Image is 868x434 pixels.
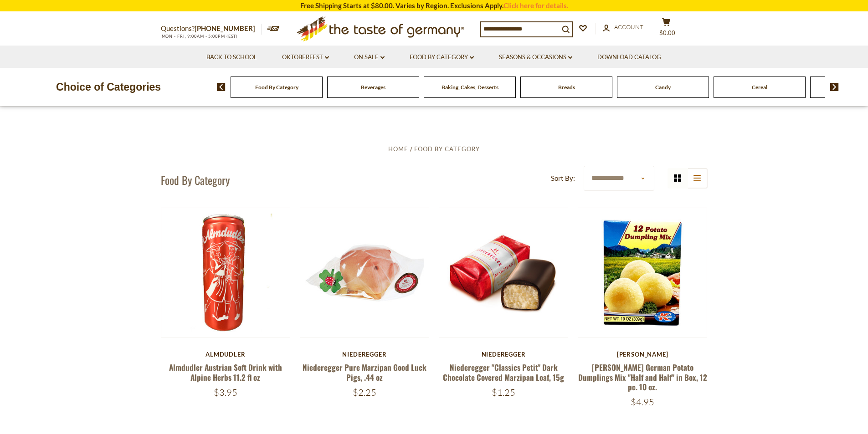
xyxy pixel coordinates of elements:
[161,173,230,187] h1: Food By Category
[217,83,226,91] img: previous arrow
[659,29,675,36] span: $0.00
[442,84,498,91] a: Baking, Cakes, Desserts
[830,83,839,91] img: next arrow
[195,24,255,32] a: [PHONE_NUMBER]
[752,84,767,91] a: Cereal
[300,351,430,358] div: Niederegger
[282,52,329,62] a: Oktoberfest
[578,362,707,393] a: [PERSON_NAME] German Potato Dumplings Mix "Half and Half" in Box, 12 pc. 10 oz.
[161,34,238,39] span: MON - FRI, 9:00AM - 5:00PM (EST)
[439,351,569,358] div: Niederegger
[161,351,291,358] div: Almdudler
[614,23,643,31] span: Account
[503,1,568,10] a: Click here for details.
[206,52,257,62] a: Back to School
[255,84,298,91] a: Food By Category
[388,145,408,153] a: Home
[303,362,426,383] a: Niederegger Pure Marzipan Good Luck Pigs, .44 oz
[161,208,290,337] img: Almdudler Austrian Soft Drink with Alpine Herbs 11.2 fl oz
[410,52,474,62] a: Food By Category
[597,52,661,62] a: Download Catalog
[558,84,575,91] a: Breads
[443,362,564,383] a: Niederegger "Classics Petit" Dark Chocolate Covered Marzipan Loaf, 15g
[214,387,237,398] span: $3.95
[603,22,643,32] a: Account
[414,145,480,153] a: Food By Category
[551,173,575,184] label: Sort By:
[354,52,385,62] a: On Sale
[300,208,429,337] img: Niederegger Pure Marzipan Good Luck Pigs, .44 oz
[361,84,385,91] a: Beverages
[578,208,707,337] img: Dr. Knoll German Potato Dumplings Mix "Half and Half" in Box, 12 pc. 10 oz.
[631,396,654,408] span: $4.95
[439,225,568,321] img: Niederegger "Classics Petit" Dark Chocolate Covered Marzipan Loaf, 15g
[653,18,680,41] button: $0.00
[169,362,282,383] a: Almdudler Austrian Soft Drink with Alpine Herbs 11.2 fl oz
[161,23,262,35] p: Questions?
[353,387,376,398] span: $2.25
[492,387,515,398] span: $1.25
[655,84,671,91] a: Candy
[578,351,708,358] div: [PERSON_NAME]
[499,52,572,62] a: Seasons & Occasions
